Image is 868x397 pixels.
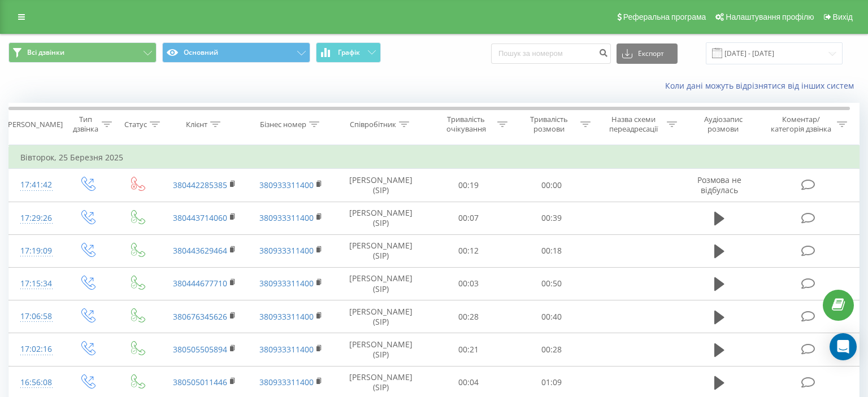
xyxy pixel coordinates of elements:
[427,234,510,267] td: 00:12
[173,344,227,355] a: 380505505894
[173,212,227,223] a: 380443714060
[72,115,99,134] div: Тип дзвінка
[510,202,593,234] td: 00:39
[173,311,227,322] a: 380676345626
[427,202,510,234] td: 00:07
[427,267,510,300] td: 00:03
[334,169,427,202] td: [PERSON_NAME] (SIP)
[259,245,314,256] a: 380933311400
[427,333,510,366] td: 00:21
[604,115,664,134] div: Назва схеми переадресації
[510,234,593,267] td: 00:18
[259,344,314,355] a: 380933311400
[20,174,51,196] div: 17:41:42
[427,300,510,333] td: 00:28
[427,169,510,202] td: 00:19
[6,120,63,129] div: [PERSON_NAME]
[173,180,227,190] a: 380442285385
[27,48,64,57] span: Всі дзвінки
[259,311,314,322] a: 380933311400
[491,43,611,64] input: Пошук за номером
[350,120,396,129] div: Співробітник
[334,267,427,300] td: [PERSON_NAME] (SIP)
[20,207,51,229] div: 17:29:26
[20,273,51,295] div: 17:15:34
[510,169,593,202] td: 00:00
[830,333,857,360] div: Open Intercom Messenger
[510,300,593,333] td: 00:40
[665,80,860,91] a: Коли дані можуть відрізнятися вiд інших систем
[334,300,427,333] td: [PERSON_NAME] (SIP)
[334,202,427,234] td: [PERSON_NAME] (SIP)
[520,115,578,134] div: Тривалість розмови
[186,120,207,129] div: Клієнт
[124,120,147,129] div: Статус
[162,42,310,63] button: Основний
[259,212,314,223] a: 380933311400
[334,333,427,366] td: [PERSON_NAME] (SIP)
[259,180,314,190] a: 380933311400
[768,115,834,134] div: Коментар/категорія дзвінка
[316,42,381,63] button: Графік
[173,245,227,256] a: 380443629464
[690,115,757,134] div: Аудіозапис розмови
[20,240,51,262] div: 17:19:09
[9,146,860,169] td: Вівторок, 25 Березня 2025
[334,234,427,267] td: [PERSON_NAME] (SIP)
[173,377,227,387] a: 380505011446
[259,377,314,387] a: 380933311400
[20,338,51,360] div: 17:02:16
[20,372,51,394] div: 16:56:08
[20,306,51,328] div: 17:06:58
[173,278,227,289] a: 380444677710
[338,49,360,56] span: Графік
[510,333,593,366] td: 00:28
[437,115,494,134] div: Тривалість очікування
[726,12,814,21] span: Налаштування профілю
[510,267,593,300] td: 00:50
[259,278,314,289] a: 380933311400
[8,42,157,63] button: Всі дзвінки
[617,43,678,64] button: Експорт
[833,12,853,21] span: Вихід
[260,120,306,129] div: Бізнес номер
[697,174,741,195] span: Розмова не відбулась
[623,12,706,21] span: Реферальна програма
